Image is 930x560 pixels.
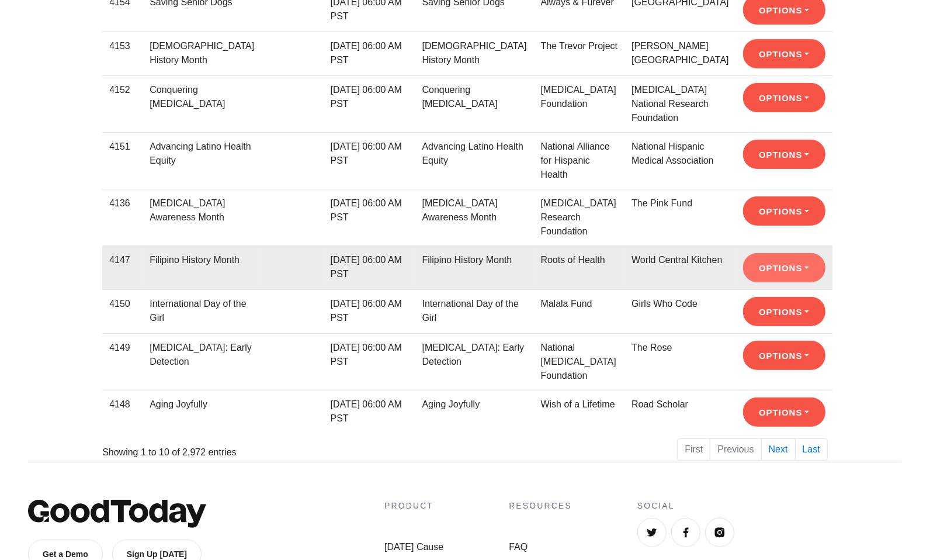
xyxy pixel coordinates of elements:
[637,500,902,512] h4: Social
[631,85,709,123] a: [MEDICAL_DATA] National Research Foundation
[102,333,143,390] td: 4149
[541,198,616,236] a: [MEDICAL_DATA] Research Foundation
[646,527,658,538] img: Twitter
[631,255,722,265] a: World Central Kitchen
[415,32,534,75] td: [DEMOGRAPHIC_DATA] History Month
[324,333,415,390] td: [DATE] 06:00 AM PST
[324,390,415,434] td: [DATE] 06:00 AM PST
[102,32,143,75] td: 4153
[541,255,605,265] a: Roots of Health
[324,32,415,75] td: [DATE] 06:00 AM PST
[631,343,672,352] a: The Rose
[743,253,825,282] button: Options
[743,83,825,112] button: Options
[541,41,618,51] a: The Trevor Project
[415,132,534,189] td: Advancing Latino Health Equity
[324,75,415,132] td: [DATE] 06:00 AM PST
[102,289,143,333] td: 4150
[631,399,688,409] a: Road Scholar
[102,246,143,289] td: 4147
[671,518,700,547] a: Facebook
[324,246,415,289] td: [DATE] 06:00 AM PST
[743,196,825,226] button: Options
[102,390,143,434] td: 4148
[743,39,825,68] button: Options
[28,500,206,528] img: GoodToday
[637,518,667,547] a: Twitter
[680,527,692,538] img: Facebook
[324,132,415,189] td: [DATE] 06:00 AM PST
[143,32,261,75] td: [DEMOGRAPHIC_DATA] History Month
[415,75,534,132] td: Conquering [MEDICAL_DATA]
[631,299,697,309] a: Girls Who Code
[631,41,729,65] a: [PERSON_NAME][GEOGRAPHIC_DATA]
[143,189,261,246] td: [MEDICAL_DATA] Awareness Month
[795,438,828,461] a: Last
[415,189,534,246] td: [MEDICAL_DATA] Awareness Month
[705,518,734,547] a: Instagram
[509,500,572,512] h4: Resources
[102,75,143,132] td: 4152
[415,289,534,333] td: International Day of the Girl
[415,390,534,434] td: Aging Joyfully
[324,189,415,246] td: [DATE] 06:00 AM PST
[102,189,143,246] td: 4136
[541,399,615,409] a: Wish of a Lifetime
[631,141,714,165] a: National Hispanic Medical Association
[509,540,572,554] a: FAQ
[541,85,616,109] a: [MEDICAL_DATA] Foundation
[324,289,415,333] td: [DATE] 06:00 AM PST
[384,540,443,554] a: [DATE] Cause
[143,246,261,289] td: Filipino History Month
[714,527,726,538] img: Instagram
[143,132,261,189] td: Advancing Latino Health Equity
[102,437,394,459] div: Showing 1 to 10 of 2,972 entries
[761,438,796,461] a: Next
[743,397,825,427] button: Options
[541,343,616,381] a: National [MEDICAL_DATA] Foundation
[415,246,534,289] td: Filipino History Month
[384,500,443,512] h4: Product
[743,341,825,370] button: Options
[415,333,534,390] td: [MEDICAL_DATA]: Early Detection
[631,198,692,208] a: The Pink Fund
[743,140,825,169] button: Options
[102,132,143,189] td: 4151
[143,75,261,132] td: Conquering [MEDICAL_DATA]
[541,141,610,179] a: National Alliance for Hispanic Health
[541,299,592,309] a: Malala Fund
[743,297,825,326] button: Options
[143,390,261,434] td: Aging Joyfully
[143,289,261,333] td: International Day of the Girl
[143,333,261,390] td: [MEDICAL_DATA]: Early Detection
